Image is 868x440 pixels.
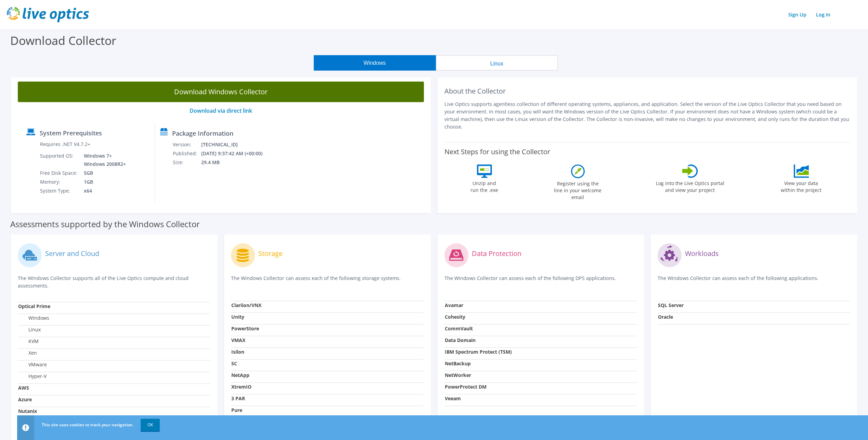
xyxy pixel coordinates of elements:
[172,130,233,137] label: Package Information
[79,169,127,178] td: 5GB
[656,178,725,194] label: Log into the Live Optics portal and view your project
[40,130,102,136] label: System Prerequisites
[18,315,49,321] label: Windows
[444,87,851,95] h2: About the Collector
[18,303,50,309] strong: Optical Prime
[231,314,244,320] strong: Unity
[45,250,99,257] label: Server and Cloud
[172,149,201,158] td: Published:
[18,326,41,333] label: Linux
[201,158,272,167] td: 29.4 MB
[190,107,252,114] a: Download via direct link
[18,384,29,391] strong: AWS
[472,250,521,257] label: Data Protection
[201,140,272,149] td: [TECHNICAL_ID]
[436,55,558,71] button: Linux
[18,350,37,356] label: Xen
[658,314,673,320] strong: Oracle
[40,151,79,169] td: Supported OS:
[172,140,201,149] td: Version:
[18,274,210,290] p: The Windows Collector supports all of the Live Optics compute and cloud assessments.
[172,158,201,167] td: Size:
[40,169,79,178] td: Free Disk Space:
[231,395,245,402] strong: 3 PAR
[201,149,272,158] td: [DATE] 9:37:42 AM (+00:00)
[231,325,259,332] strong: PowerStore
[231,274,424,289] p: The Windows Collector can assess each of the following storage systems.
[18,338,39,345] label: KVM
[445,325,473,332] strong: CommVault
[18,82,424,102] a: Download Windows Collector
[444,148,550,156] label: Next Steps for using the Collector
[445,314,465,320] strong: Cohesity
[18,373,47,380] label: Hyper-V
[141,419,160,431] a: OK
[658,274,850,289] p: The Windows Collector can assess each of the following applications.
[231,302,261,308] strong: Clariion/VNX
[10,221,200,228] label: Assessments supported by the Windows Collector
[231,337,245,343] strong: VMAX
[231,372,249,378] strong: NetApp
[785,10,810,20] a: Sign Up
[42,422,133,428] span: This site uses cookies to track your navigation.
[231,360,237,367] strong: SC
[40,186,79,195] td: System Type:
[314,55,436,71] button: Windows
[18,396,32,403] strong: Azure
[231,383,251,390] strong: XtremIO
[231,349,244,355] strong: Isilon
[231,407,242,413] strong: Pure
[445,360,471,367] strong: NetBackup
[40,141,90,148] label: Requires .NET V4.7.2+
[258,250,283,257] label: Storage
[658,302,684,308] strong: SQL Server
[444,100,851,131] p: Live Optics supports agentless collection of different operating systems, appliances, and applica...
[445,302,463,308] strong: Avamar
[79,178,127,186] td: 1GB
[445,349,512,355] strong: IBM Spectrum Protect (TSM)
[777,178,826,194] label: View your data within the project
[18,408,37,414] strong: Nutanix
[552,178,604,201] label: Register using the line in your welcome email
[685,250,719,257] label: Workloads
[7,7,89,22] img: live_optics_svg.svg
[445,395,461,402] strong: Veeam
[444,274,637,289] p: The Windows Collector can assess each of the following DPS applications.
[10,33,116,48] label: Download Collector
[40,178,79,186] td: Memory:
[469,178,500,194] label: Unzip and run the .exe
[445,372,471,378] strong: NetWorker
[813,10,834,20] a: Log In
[445,337,476,343] strong: Data Domain
[79,186,127,195] td: x64
[18,361,47,368] label: VMware
[79,151,127,169] td: Windows 7+ Windows 2008R2+
[445,383,487,390] strong: PowerProtect DM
